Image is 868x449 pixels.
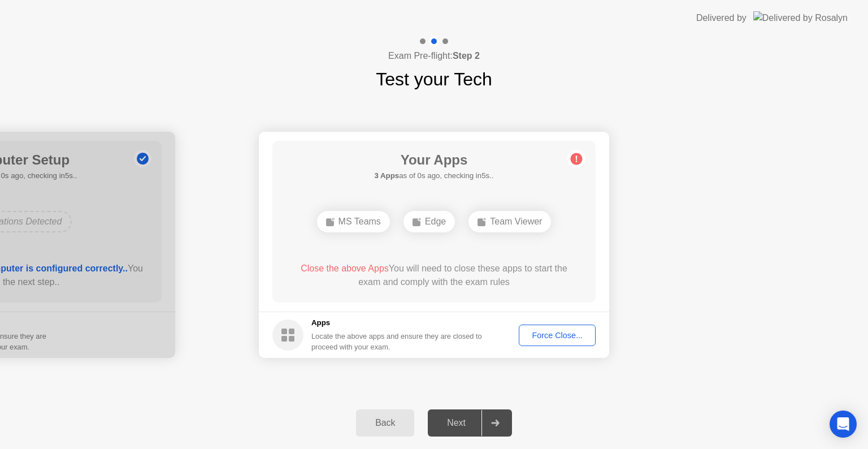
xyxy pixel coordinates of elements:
button: Back [356,409,414,437]
div: You will need to close these apps to start the exam and comply with the exam rules [289,262,580,289]
img: Delivered by Rosalyn [753,11,848,24]
div: Edge [403,211,455,232]
button: Force Close... [519,325,596,346]
div: Next [431,418,481,428]
h5: Apps [311,317,483,329]
div: Locate the above apps and ensure they are closed to proceed with your exam. [311,331,483,352]
div: Force Close... [523,331,592,340]
div: MS Teams [317,211,390,232]
h1: Test your Tech [376,66,492,93]
h4: Exam Pre-flight: [388,49,480,63]
div: Back [359,418,411,428]
h5: as of 0s ago, checking in5s.. [374,170,493,182]
div: Open Intercom Messenger [830,411,857,438]
h1: Your Apps [374,150,493,170]
button: Next [428,409,512,437]
b: 3 Apps [374,171,399,180]
b: Step 2 [453,51,480,61]
div: Delivered by [696,11,747,25]
span: Close the above Apps [301,264,389,273]
div: Team Viewer [468,211,551,232]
